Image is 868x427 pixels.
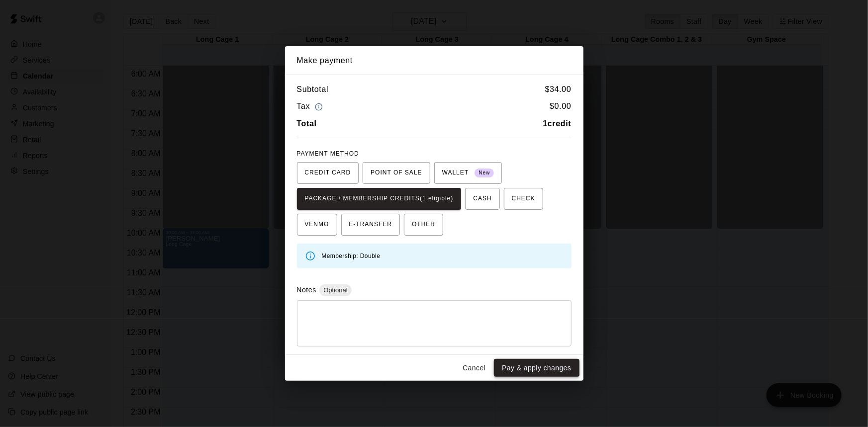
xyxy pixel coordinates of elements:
[297,100,326,113] h6: Tax
[465,188,499,210] button: CASH
[371,165,422,181] span: POINT OF SALE
[319,286,351,294] span: Optional
[458,359,490,377] button: Cancel
[297,150,359,157] span: PAYMENT METHOD
[341,214,400,236] button: E-TRANSFER
[297,162,359,184] button: CREDIT CARD
[504,188,543,210] button: CHECK
[494,359,579,377] button: Pay & apply changes
[305,165,351,181] span: CREDIT CARD
[442,165,494,181] span: WALLET
[297,119,317,128] b: Total
[297,286,316,294] label: Notes
[512,191,535,207] span: CHECK
[404,214,443,236] button: OTHER
[305,191,454,207] span: PACKAGE / MEMBERSHIP CREDITS (1 eligible)
[297,188,462,210] button: PACKAGE / MEMBERSHIP CREDITS(1 eligible)
[349,217,392,233] span: E-TRANSFER
[543,119,572,128] b: 1 credit
[285,46,583,75] h2: Make payment
[545,83,572,96] h6: $ 34.00
[322,253,381,259] span: Membership: Double
[412,217,435,233] span: OTHER
[297,214,337,236] button: VENMO
[475,167,494,180] span: New
[473,191,491,207] span: CASH
[550,100,571,113] h6: $ 0.00
[305,217,329,233] span: VENMO
[297,83,329,96] h6: Subtotal
[434,162,502,184] button: WALLET New
[363,162,430,184] button: POINT OF SALE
